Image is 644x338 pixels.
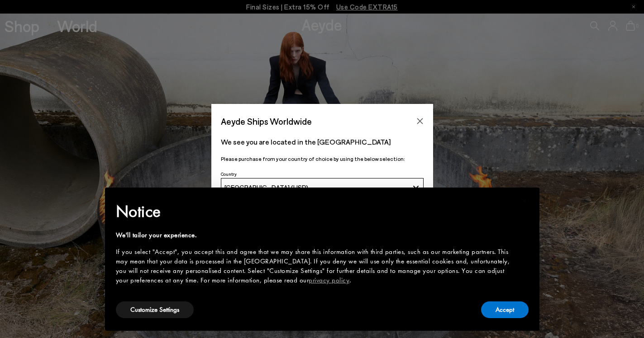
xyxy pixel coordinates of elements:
div: If you select "Accept", you accept this and agree that we may share this information with third p... [116,247,514,285]
span: Aeyde Ships Worldwide [221,113,312,129]
button: Accept [481,301,529,318]
button: Customize Settings [116,301,194,318]
p: We see you are located in the [GEOGRAPHIC_DATA] [221,136,424,147]
p: Please purchase from your country of choice by using the below selection: [221,155,424,163]
a: privacy policy [309,276,349,285]
div: We'll tailor your experience. [116,230,514,240]
span: Country [221,171,237,177]
button: Close this notice [514,190,536,212]
span: × [522,194,528,208]
button: Close [413,114,427,128]
h2: Notice [116,200,514,223]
